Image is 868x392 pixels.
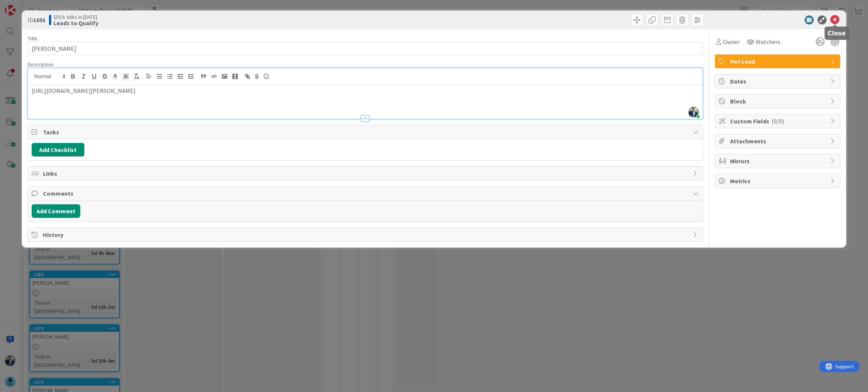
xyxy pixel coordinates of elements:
b: 1693 [33,16,45,24]
button: Add Checklist [32,143,84,156]
button: Add Comment [32,204,80,218]
span: Support [16,1,34,10]
span: ID [28,15,45,24]
span: ( 0/0 ) [772,117,784,125]
span: Owner [723,37,740,46]
span: Mirrors [730,156,827,166]
span: Block [730,97,827,106]
span: Tasks [43,128,689,137]
label: Title [28,35,37,42]
span: Metrics [730,176,827,185]
span: $50 k talks in [DATE] [53,14,98,20]
span: History [43,230,689,239]
h5: Close [828,30,846,37]
span: Watchers [756,37,780,46]
b: Leads to Qualify [53,20,98,26]
span: Attachments [730,137,827,146]
p: [URL][DOMAIN_NAME][PERSON_NAME] [32,87,699,95]
span: Custom Fields [730,117,827,126]
span: Links [43,169,689,178]
input: type card name here... [28,42,703,55]
span: Hot Lead [730,57,827,66]
span: Dates [730,77,827,86]
span: Description [28,61,53,68]
img: pOu5ulPuOl6OOpGbiWwolM69nWMwQGHi.jpeg [688,107,699,117]
span: Comments [43,189,689,198]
